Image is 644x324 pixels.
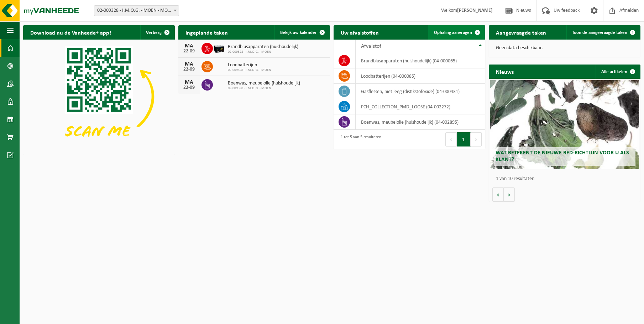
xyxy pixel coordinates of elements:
h2: Nieuws [489,65,521,78]
span: Bekijk uw kalender [280,30,317,35]
div: MA [182,61,196,67]
span: 02-009328 - I.M.O.G. - MOEN - MOEN [94,5,179,16]
strong: [PERSON_NAME] [457,8,493,13]
a: Toon de aangevraagde taken [566,25,640,40]
span: Toon de aangevraagde taken [572,30,627,35]
span: 02-009328 - I.M.O.G. - MOEN [228,86,300,91]
button: Volgende [504,187,515,202]
button: Previous [445,132,457,146]
td: PCH_COLLECTION_PMD_LOOSE (04-002272) [356,99,485,114]
h2: Uw afvalstoffen [334,25,386,39]
span: Verberg [146,30,162,35]
span: Afvalstof [361,43,381,49]
div: 22-09 [182,85,196,90]
a: Ophaling aanvragen [428,25,485,40]
div: 22-09 [182,49,196,54]
td: gasflessen, niet leeg (distikstofoxide) (04-000431) [356,84,485,99]
span: Wat betekent de nieuwe RED-richtlijn voor u als klant? [496,150,629,163]
button: 1 [457,132,471,146]
img: PB-LB-0680-HPE-BK-11 [213,42,225,54]
p: 1 van 10 resultaten [496,176,637,181]
div: 22-09 [182,67,196,72]
h2: Download nu de Vanheede+ app! [23,25,118,39]
button: Vorige [492,187,504,202]
div: MA [182,43,196,49]
a: Alle artikelen [596,65,640,79]
button: Verberg [140,25,174,40]
span: Brandblusapparaten (huishoudelijk) [228,44,298,50]
span: Boenwas, meubelolie (huishoudelijk) [228,81,300,86]
div: 1 tot 5 van 5 resultaten [337,132,381,147]
td: brandblusapparaten (huishoudelijk) (04-000065) [356,53,485,68]
span: 02-009328 - I.M.O.G. - MOEN [228,68,271,72]
h2: Ingeplande taken [178,25,235,39]
td: loodbatterijen (04-000085) [356,68,485,84]
span: Ophaling aanvragen [434,30,472,35]
a: Wat betekent de nieuwe RED-richtlijn voor u als klant? [490,80,639,169]
span: 02-009328 - I.M.O.G. - MOEN - MOEN [94,6,179,16]
button: Next [471,132,482,146]
div: MA [182,79,196,85]
td: boenwas, meubelolie (huishoudelijk) (04-002895) [356,114,485,130]
img: Download de VHEPlus App [23,40,175,154]
p: Geen data beschikbaar. [496,46,633,51]
h2: Aangevraagde taken [489,25,553,39]
span: Loodbatterijen [228,62,271,68]
span: 02-009328 - I.M.O.G. - MOEN [228,50,298,54]
a: Bekijk uw kalender [274,25,329,40]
